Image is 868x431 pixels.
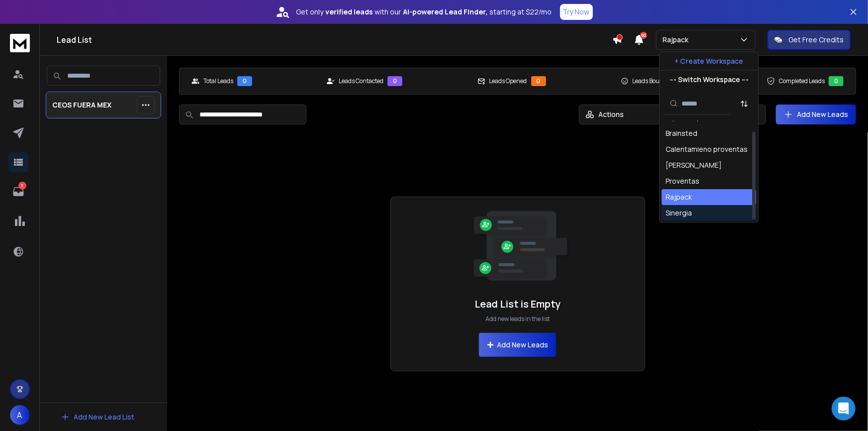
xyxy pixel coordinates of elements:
[663,35,692,45] p: Rajpack
[784,109,848,119] a: Add New Leads
[640,32,647,39] span: 50
[10,405,30,425] button: A
[531,76,546,86] div: 0
[296,7,552,17] p: Get only with our starting at $22/mo
[832,397,856,421] div: Open Intercom Messenger
[563,7,590,17] p: Try Now
[666,160,722,170] div: [PERSON_NAME]
[53,407,142,427] button: Add New Lead List
[57,34,612,46] h1: Lead List
[387,76,402,86] div: 0
[475,297,561,311] h1: Lead List is Empty
[52,100,111,110] p: CEOS FUERA MEX
[675,56,743,66] p: + Create Workspace
[666,208,692,218] div: Sinergia
[779,77,825,85] p: Completed Leads
[403,7,488,17] strong: AI-powered Lead Finder,
[10,34,30,52] img: logo
[489,77,527,85] p: Leads Opened
[18,182,26,190] p: 3
[666,176,699,186] div: Proventas
[203,77,233,85] p: Total Leads
[485,315,550,323] p: Add new leads in the list
[670,75,749,85] p: --- Switch Workspace ---
[776,105,856,124] button: Add New Leads
[666,144,748,154] div: Calentamieno proventas
[666,112,714,122] div: My Workspace
[8,182,28,202] a: 3
[666,128,697,138] div: Brainsted
[237,76,252,86] div: 0
[829,76,844,86] div: 0
[788,35,844,45] p: Get Free Credits
[479,333,556,357] button: Add New Leads
[326,7,373,17] strong: verified leads
[598,109,624,119] p: Actions
[660,52,758,70] button: + Create Workspace
[339,77,384,85] p: Leads Contacted
[560,4,593,20] button: Try Now
[734,94,754,113] button: Sort by Sort A-Z
[633,77,674,85] p: Leads Bounced
[666,192,692,202] div: Rajpack
[768,30,851,50] button: Get Free Credits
